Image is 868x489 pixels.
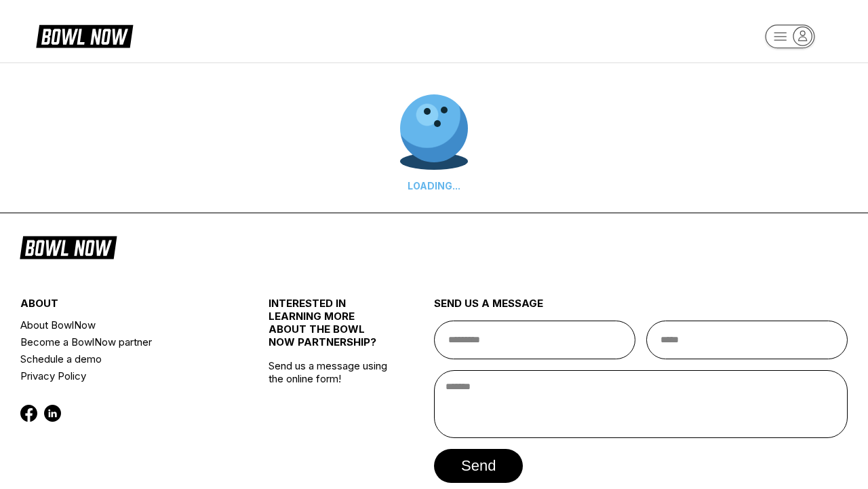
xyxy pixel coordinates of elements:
[20,297,227,316] div: about
[20,333,227,350] a: Become a BowlNow partner
[20,350,227,367] a: Schedule a demo
[434,449,523,483] button: send
[434,297,848,321] div: send us a message
[269,297,393,359] div: INTERESTED IN LEARNING MORE ABOUT THE BOWL NOW PARTNERSHIP?
[20,367,227,384] a: Privacy Policy
[20,316,227,333] a: About BowlNow
[400,180,468,192] div: LOADING...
